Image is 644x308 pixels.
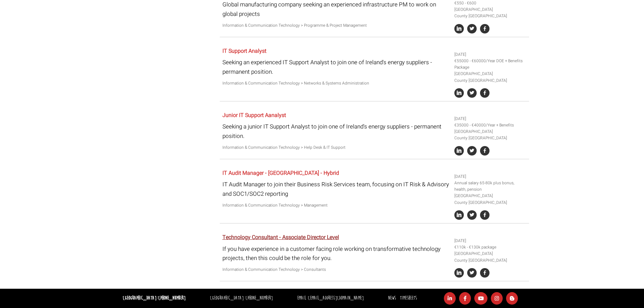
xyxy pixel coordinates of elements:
[222,47,266,55] a: IT Support Analyst
[222,22,449,29] p: Information & Communication Technology > Programme & Project Management
[454,244,527,251] li: €110k - €130k package
[454,58,527,71] li: €55000 - €60000/Year DOE + Benefits Package
[222,244,449,263] p: If you have experience in a customer facing role working on transformative technology projects, t...
[454,251,527,263] li: [GEOGRAPHIC_DATA] County [GEOGRAPHIC_DATA]
[245,295,273,301] a: [PHONE_NUMBER]
[454,173,527,180] li: [DATE]
[454,180,527,193] li: Annual salary 65-80k plus bonus, health, pension
[222,266,449,273] p: Information & Communication Technology > Consultants
[308,295,364,301] a: [EMAIL_ADDRESS][DOMAIN_NAME]
[222,111,286,119] a: Junior IT Support Aanalyst
[454,71,527,84] li: [GEOGRAPHIC_DATA] County [GEOGRAPHIC_DATA]
[222,169,339,177] a: IT Audit Manager - [GEOGRAPHIC_DATA] - Hybrid
[208,293,275,303] li: [GEOGRAPHIC_DATA]:
[222,202,449,209] p: Information & Communication Technology > Management
[454,122,527,128] li: €35000 - €40000/Year + Benefits
[222,180,449,198] p: IT Audit Manager to join their Business Risk Services team, focusing on IT Risk & Advisory and SO...
[295,293,365,303] li: Email:
[222,144,449,151] p: Information & Communication Technology > Help Desk & IT Support
[454,238,527,244] li: [DATE]
[158,295,186,301] a: [PHONE_NUMBER]
[388,295,396,301] a: News
[222,122,449,140] p: Seeking a junior IT Support Analyst to join one of Ireland's energy suppliers - permanent position.
[454,193,527,206] li: [GEOGRAPHIC_DATA] County [GEOGRAPHIC_DATA]
[454,116,527,122] li: [DATE]
[454,6,527,19] li: [GEOGRAPHIC_DATA] County [GEOGRAPHIC_DATA]
[222,233,339,241] a: Technology Consultant - Associate Director Level
[454,128,527,141] li: [GEOGRAPHIC_DATA] County [GEOGRAPHIC_DATA]
[400,295,417,301] a: Timesheets
[123,295,186,301] strong: [GEOGRAPHIC_DATA]:
[454,51,527,58] li: [DATE]
[222,58,449,76] p: Seeking an experienced IT Support Analyst to join one of Ireland's energy suppliers - permanent p...
[222,80,449,87] p: Information & Communication Technology > Networks & Systems Administration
